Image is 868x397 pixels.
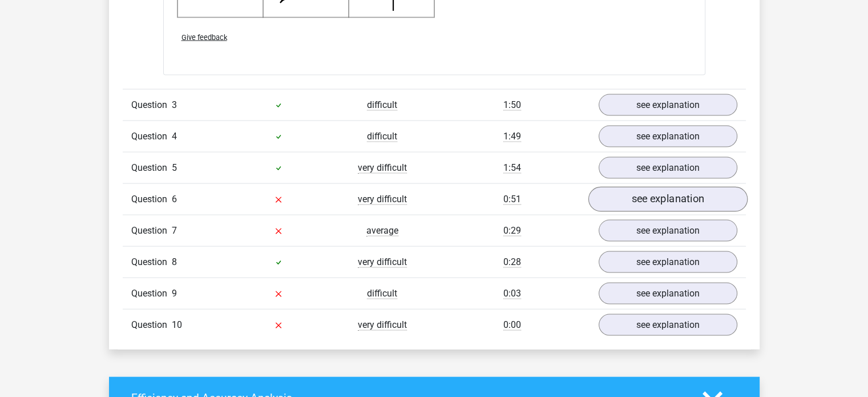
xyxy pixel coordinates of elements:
a: see explanation [599,157,737,179]
span: difficult [367,288,397,299]
span: 3 [172,99,177,110]
span: 0:29 [503,225,521,236]
span: 9 [172,288,177,299]
span: 1:54 [503,162,521,174]
span: 0:03 [503,288,521,299]
span: 7 [172,225,177,236]
span: Question [131,318,172,332]
span: Give feedback [181,33,227,42]
span: difficult [367,131,397,142]
span: Question [131,193,172,206]
span: Question [131,98,172,112]
span: 4 [172,131,177,142]
span: 0:28 [503,256,521,268]
span: Question [131,130,172,143]
a: see explanation [599,314,737,336]
a: see explanation [599,94,737,116]
a: see explanation [599,220,737,242]
a: see explanation [599,126,737,147]
span: difficult [367,99,397,111]
a: see explanation [599,251,737,273]
span: Question [131,224,172,238]
a: see explanation [599,283,737,304]
span: 1:50 [503,99,521,111]
span: very difficult [358,162,407,174]
span: 1:49 [503,131,521,142]
span: 6 [172,194,177,204]
span: 5 [172,162,177,173]
span: very difficult [358,319,407,331]
span: Question [131,161,172,175]
span: 10 [172,319,182,330]
span: Question [131,287,172,300]
span: 8 [172,256,177,267]
span: 0:00 [503,319,521,331]
span: 0:51 [503,194,521,205]
span: average [366,225,398,236]
a: see explanation [588,187,747,212]
span: very difficult [358,256,407,268]
span: very difficult [358,194,407,205]
span: Question [131,255,172,269]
